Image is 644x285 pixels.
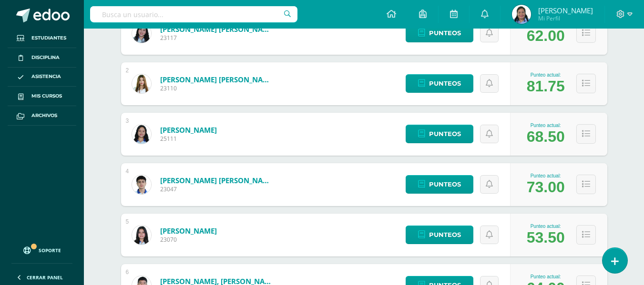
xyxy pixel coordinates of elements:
a: Punteos [406,175,473,194]
img: 4f0bca201087bdb93ca73a3167be79b2.png [132,74,151,93]
div: 6 [126,269,129,275]
img: 246b690c17bb8f75f8df236f6bda0ee4.png [132,125,151,144]
a: [PERSON_NAME] [160,125,217,135]
span: 25111 [160,135,217,143]
div: 53.50 [527,229,565,246]
a: [PERSON_NAME] [160,226,217,236]
span: Punteos [429,226,461,244]
a: Estudiantes [8,29,76,48]
span: Soporte [39,247,61,254]
span: Estudiantes [31,34,66,42]
span: 23070 [160,236,217,244]
div: 73.00 [527,178,565,196]
div: 4 [126,168,129,175]
div: Punteo actual: [527,123,565,128]
a: Asistencia [8,68,76,87]
div: 68.50 [527,128,565,146]
div: Punteo actual: [527,224,565,229]
img: 07f64732a940eabb090fe48d1576071c.png [132,226,151,245]
div: 3 [126,118,129,124]
span: 23047 [160,185,275,193]
span: Punteos [429,176,461,193]
span: 23117 [160,34,275,42]
img: 141ceb66f99f20bd3668a650a822b2e2.png [132,175,151,194]
a: Punteos [406,24,473,42]
a: [PERSON_NAME] [PERSON_NAME] [160,75,275,84]
span: Punteos [429,24,461,42]
a: Punteos [406,125,473,143]
div: Punteo actual: [527,173,565,178]
div: 5 [126,218,129,225]
span: Asistencia [31,73,61,80]
input: Busca un usuario... [90,6,297,22]
a: [PERSON_NAME] [PERSON_NAME] [160,176,275,185]
a: [PERSON_NAME] [PERSON_NAME] [160,24,275,34]
span: Punteos [429,125,461,143]
div: 62.00 [527,27,565,45]
span: 23110 [160,84,275,92]
img: e90b2551b724792ec010a6c1e57a3e1b.png [132,24,151,43]
div: 81.75 [527,78,565,95]
span: Archivos [31,112,57,119]
span: [PERSON_NAME] [538,6,593,15]
span: Cerrar panel [27,274,63,281]
img: 7789f009e13315f724d5653bd3ad03c2.png [512,5,531,24]
span: Mi Perfil [538,14,593,22]
span: Punteos [429,75,461,92]
span: Mis cursos [31,92,62,100]
a: Mis cursos [8,87,76,106]
a: Disciplina [8,48,76,68]
a: Soporte [11,237,72,261]
span: Disciplina [31,54,60,61]
a: Archivos [8,106,76,126]
div: 2 [126,67,129,74]
div: Punteo actual: [527,72,565,78]
div: Punteo actual: [527,274,565,279]
a: Punteos [406,74,473,93]
a: Punteos [406,226,473,244]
